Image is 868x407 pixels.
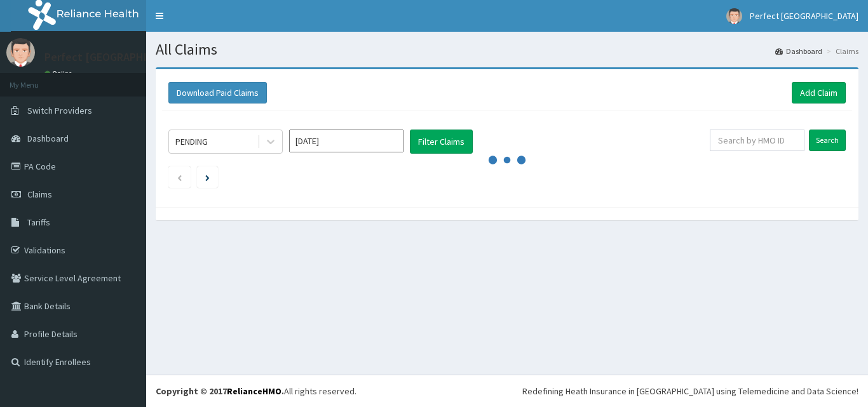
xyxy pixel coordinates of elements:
p: Perfect [GEOGRAPHIC_DATA] [44,51,190,63]
a: Add Claim [792,82,846,103]
input: Select Month and Year [289,130,403,152]
a: RelianceHMO [227,385,281,397]
button: Download Paid Claims [168,82,267,103]
span: Claims [27,189,52,200]
a: Next page [205,171,210,183]
span: Switch Providers [27,105,92,116]
div: PENDING [175,135,208,148]
li: Claims [824,46,858,57]
img: User Image [726,8,742,24]
a: Online [44,69,75,78]
img: User Image [6,38,35,67]
footer: All rights reserved. [146,375,868,407]
svg: audio-loading [488,141,526,179]
a: Previous page [177,171,182,183]
h1: All Claims [156,41,858,58]
button: Filter Claims [410,130,473,154]
input: Search [809,130,846,151]
span: Dashboard [27,133,69,144]
strong: Copyright © 2017 . [156,385,284,397]
div: Redefining Heath Insurance in [GEOGRAPHIC_DATA] using Telemedicine and Data Science! [522,385,858,397]
a: Dashboard [775,46,822,57]
span: Tariffs [27,217,50,228]
input: Search by HMO ID [710,130,804,151]
span: Perfect [GEOGRAPHIC_DATA] [750,10,858,22]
